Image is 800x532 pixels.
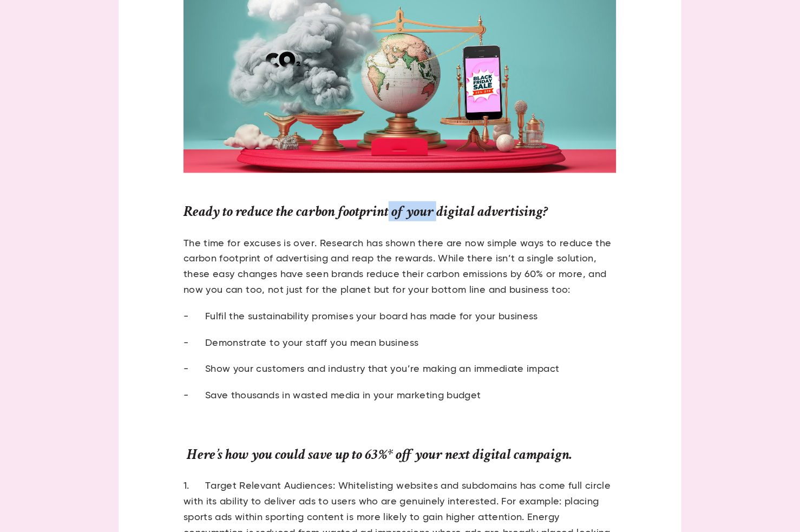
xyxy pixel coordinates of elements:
p: The time for excuses is over. Research has shown there are now simple ways to reduce the carbon f... [183,236,617,298]
strong: Ready to reduce the carbon footprint of your digital advertising? [183,201,548,221]
p: - Demonstrate to your staff you mean business [183,336,617,351]
p: - Show your customers and industry that you’re making an immediate impact [183,362,617,377]
p: - Fulfil the sustainability promises your board has made for your business [183,309,617,325]
p: - Save thousands in wasted media in your marketing budget [183,388,617,404]
strong: Here’s how you could save up to 63%* off your next digital campaign. [187,444,573,464]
